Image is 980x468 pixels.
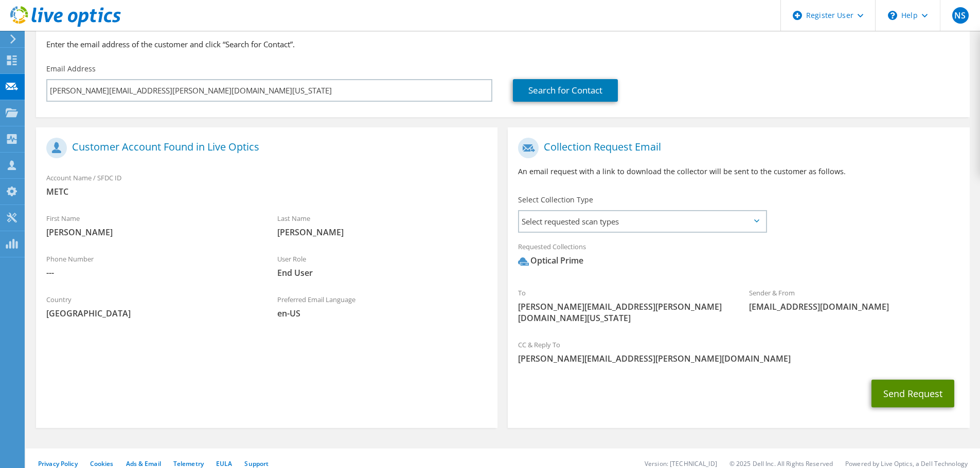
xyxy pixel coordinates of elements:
span: NS [952,7,969,24]
a: EULA [216,459,232,468]
div: Phone Number [36,248,267,284]
span: [EMAIL_ADDRESS][DOMAIN_NAME] [749,301,959,312]
div: Sender & From [739,282,970,317]
span: METC [46,186,487,197]
div: Optical Prime [518,255,583,267]
div: Last Name [267,208,498,243]
label: Email Address [46,64,96,74]
a: Cookies [90,459,114,468]
span: Select requested scan types [519,211,765,232]
label: Select Collection Type [518,195,593,205]
span: en-US [277,308,488,319]
span: [PERSON_NAME] [46,227,257,238]
span: [GEOGRAPHIC_DATA] [46,308,257,319]
a: Ads & Email [126,459,161,468]
h3: Enter the email address of the customer and click “Search for Contact”. [46,39,959,50]
span: End User [277,267,488,278]
div: Account Name / SFDC ID [36,167,497,202]
svg: \n [888,11,897,20]
a: Support [244,459,269,468]
a: Privacy Policy [38,459,78,468]
span: [PERSON_NAME][EMAIL_ADDRESS][PERSON_NAME][DOMAIN_NAME][US_STATE] [518,301,728,324]
div: Preferred Email Language [267,289,498,324]
div: CC & Reply To [508,334,969,369]
div: User Role [267,248,498,284]
p: An email request with a link to download the collector will be sent to the customer as follows. [518,166,959,177]
span: [PERSON_NAME][EMAIL_ADDRESS][PERSON_NAME][DOMAIN_NAME] [518,353,959,364]
a: Telemetry [173,459,204,468]
div: To [508,282,739,329]
li: © 2025 Dell Inc. All Rights Reserved [729,459,833,468]
button: Send Request [871,380,954,407]
h1: Collection Request Email [518,138,954,158]
div: First Name [36,208,267,243]
li: Powered by Live Optics, a Dell Technology [845,459,968,468]
span: --- [46,267,257,278]
div: Country [36,289,267,324]
li: Version: [TECHNICAL_ID] [645,459,717,468]
h1: Customer Account Found in Live Optics [46,138,482,158]
div: Requested Collections [508,236,969,277]
span: [PERSON_NAME] [277,227,488,238]
a: Search for Contact [513,79,618,102]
